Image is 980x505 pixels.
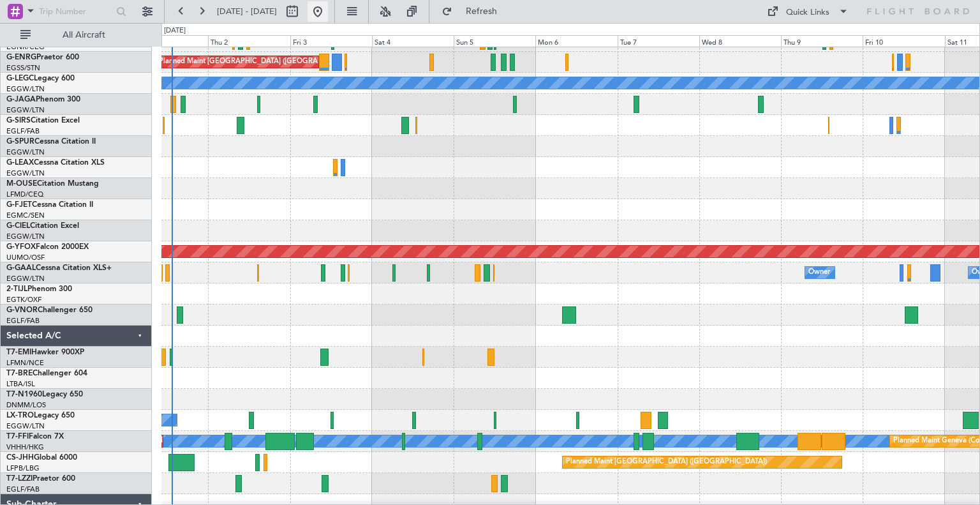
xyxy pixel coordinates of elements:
[6,349,31,356] span: T7-EMI
[6,454,77,462] a: CS-JHHGlobal 6000
[6,180,99,188] a: M-OUSECitation Mustang
[6,475,33,483] span: T7-LZZI
[6,75,34,82] span: G-LEGC
[6,400,46,410] a: DNMM/LOS
[6,147,45,157] a: EGGW/LTN
[6,138,96,146] a: G-SPURCessna Citation II
[786,6,829,19] div: Quick Links
[6,201,93,209] a: G-FJETCessna Citation II
[217,6,277,17] span: [DATE] - [DATE]
[761,1,855,22] button: Quick Links
[6,433,64,441] a: T7-FFIFalcon 7X
[6,454,34,462] span: CS-JHH
[33,31,135,40] span: All Aircraft
[781,35,863,47] div: Thu 9
[6,306,38,314] span: G-VNOR
[6,253,45,262] a: UUMO/OSF
[6,126,40,136] a: EGLF/FAB
[6,243,89,251] a: G-YFOXFalcon 2000EX
[6,370,33,377] span: T7-BRE
[6,63,40,73] a: EGSS/STN
[6,180,37,188] span: M-OUSE
[6,485,40,494] a: EGLF/FAB
[6,222,30,230] span: G-CIEL
[6,464,40,473] a: LFPB/LBG
[6,412,34,419] span: LX-TRO
[6,295,41,305] a: EGTK/OXF
[164,26,186,36] div: [DATE]
[159,52,360,72] div: Planned Maint [GEOGRAPHIC_DATA] ([GEOGRAPHIC_DATA])
[6,222,79,230] a: G-CIELCitation Excel
[6,42,45,52] a: EGNR/CEG
[6,75,75,82] a: G-LEGCLegacy 600
[6,84,45,94] a: EGGW/LTN
[6,201,32,209] span: G-FJET
[6,306,93,314] a: G-VNORChallenger 650
[6,105,45,115] a: EGGW/LTN
[6,243,36,251] span: G-YFOX
[6,391,42,398] span: T7-N1960
[863,35,944,47] div: Fri 10
[6,96,80,103] a: G-JAGAPhenom 300
[618,35,699,47] div: Tue 7
[6,442,44,452] a: VHHH/HKG
[6,421,45,431] a: EGGW/LTN
[6,117,80,124] a: G-SIRSCitation Excel
[6,412,75,419] a: LX-TROLegacy 650
[808,263,830,282] div: Owner
[290,35,372,47] div: Fri 3
[6,264,112,272] a: G-GAALCessna Citation XLS+
[6,475,75,483] a: T7-LZZIPraetor 600
[6,285,72,293] a: 2-TIJLPhenom 300
[6,159,34,167] span: G-LEAX
[6,274,45,283] a: EGGW/LTN
[566,453,767,472] div: Planned Maint [GEOGRAPHIC_DATA] ([GEOGRAPHIC_DATA])
[455,7,509,16] span: Refresh
[6,370,87,377] a: T7-BREChallenger 604
[535,35,617,47] div: Mon 6
[6,349,84,356] a: T7-EMIHawker 900XP
[6,379,35,389] a: LTBA/ISL
[436,1,512,22] button: Refresh
[6,169,45,178] a: EGGW/LTN
[699,35,781,47] div: Wed 8
[6,264,36,272] span: G-GAAL
[6,211,45,220] a: EGMC/SEN
[6,138,34,146] span: G-SPUR
[208,35,290,47] div: Thu 2
[14,25,138,45] button: All Aircraft
[454,35,535,47] div: Sun 5
[6,316,40,326] a: EGLF/FAB
[6,358,44,368] a: LFMN/NCE
[6,285,27,293] span: 2-TIJL
[6,54,79,61] a: G-ENRGPraetor 600
[126,35,208,47] div: Wed 1
[372,35,454,47] div: Sat 4
[6,190,43,199] a: LFMD/CEQ
[6,96,36,103] span: G-JAGA
[6,433,29,441] span: T7-FFI
[39,2,112,21] input: Trip Number
[6,159,105,167] a: G-LEAXCessna Citation XLS
[6,391,83,398] a: T7-N1960Legacy 650
[6,117,31,124] span: G-SIRS
[6,54,36,61] span: G-ENRG
[6,232,45,241] a: EGGW/LTN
